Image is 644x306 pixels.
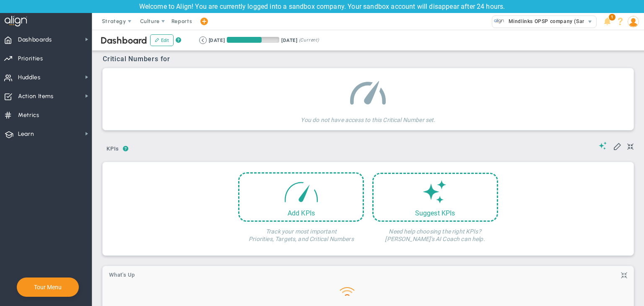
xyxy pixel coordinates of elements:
[18,31,52,49] span: Dashboards
[504,16,600,27] span: Mindlinks OPSP company (Sandbox)
[227,37,279,43] div: Period Progress: 66% Day 60 of 90 with 30 remaining.
[613,142,621,150] span: Edit My KPIs
[103,55,172,63] span: Critical Numbers for
[102,18,126,24] span: Strategy
[18,125,34,143] span: Learn
[584,16,596,28] span: select
[299,36,319,44] span: (Current)
[167,13,197,30] span: Reports
[281,36,297,44] div: [DATE]
[301,110,435,124] h4: You do not have access to this Critical Number set.
[31,283,64,291] button: Tour Menu
[494,16,504,26] img: 33647.Company.photo
[374,209,497,217] div: Suggest KPIs
[238,222,364,243] h4: Track your most important Priorities, Targets, and Critical Numbers
[101,35,147,46] span: Dashboard
[18,106,39,124] span: Metrics
[599,142,607,150] span: Suggestions (AI Feature)
[199,36,207,44] button: Go to previous period
[601,13,614,30] li: Announcements
[150,34,174,46] button: Edit
[239,209,363,217] div: Add KPIs
[372,222,498,243] h4: Need help choosing the right KPIs? [PERSON_NAME]'s AI Coach can help.
[103,142,123,156] span: KPIs
[18,50,43,67] span: Priorities
[140,18,160,24] span: Culture
[609,14,615,21] span: 1
[18,88,54,105] span: Action Items
[628,16,639,27] img: 210392.Person.photo
[209,36,225,44] div: [DATE]
[614,13,627,30] li: Help & Frequently Asked Questions (FAQ)
[103,142,123,157] button: KPIs
[18,69,41,86] span: Huddles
